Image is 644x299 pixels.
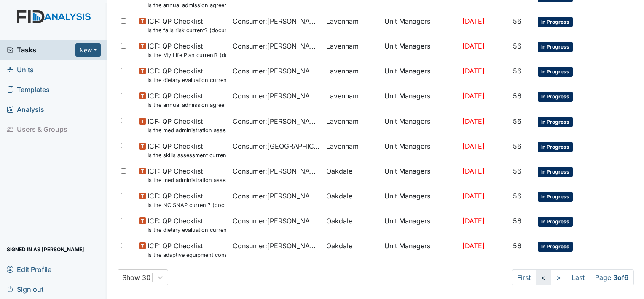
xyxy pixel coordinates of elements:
[538,92,573,102] span: In Progress
[381,38,459,63] td: Unit Managers
[233,41,319,51] span: Consumer : [PERSON_NAME]
[148,166,226,184] span: ICF: QP Checklist Is the med administration assessment current? (document the date in the comment...
[148,126,226,134] small: Is the med administration assessment current? (document the date in the comment section)
[148,26,226,34] small: Is the falls risk current? (document the date in the comment section)
[326,66,359,76] span: Lavenham
[538,167,573,177] span: In Progress
[590,269,634,285] span: Page
[148,226,226,234] small: Is the dietary evaluation current? (document the date in the comment section)
[148,241,226,259] span: ICF: QP Checklist Is the adaptive equipment consent current? (document the date in the comment se...
[462,167,485,175] span: [DATE]
[148,251,226,259] small: Is the adaptive equipment consent current? (document the date in the comment section)
[462,117,485,125] span: [DATE]
[148,16,226,34] span: ICF: QP Checklist Is the falls risk current? (document the date in the comment section)
[148,101,226,109] small: Is the annual admission agreement current? (document the date in the comment section)
[538,242,573,252] span: In Progress
[7,263,51,276] span: Edit Profile
[148,41,226,59] span: ICF: QP Checklist Is the My Life Plan current? (document the date in the comment section)
[538,67,573,77] span: In Progress
[233,216,319,226] span: Consumer : [PERSON_NAME]
[462,192,485,200] span: [DATE]
[513,92,521,100] span: 56
[233,116,319,126] span: Consumer : [PERSON_NAME]
[381,212,459,237] td: Unit Managers
[513,42,521,50] span: 56
[326,191,352,201] span: Oakdale
[538,17,573,27] span: In Progress
[381,87,459,112] td: Unit Managers
[7,83,50,96] span: Templates
[148,91,226,109] span: ICF: QP Checklist Is the annual admission agreement current? (document the date in the comment se...
[326,16,359,26] span: Lavenham
[462,142,485,150] span: [DATE]
[513,142,521,150] span: 56
[148,66,226,84] span: ICF: QP Checklist Is the dietary evaluation current? (document the date in the comment section)
[513,67,521,75] span: 56
[538,192,573,202] span: In Progress
[326,216,352,226] span: Oakdale
[513,167,521,175] span: 56
[538,217,573,227] span: In Progress
[148,51,226,59] small: Is the My Life Plan current? (document the date in the comment section)
[462,67,485,75] span: [DATE]
[148,216,226,234] span: ICF: QP Checklist Is the dietary evaluation current? (document the date in the comment section)
[233,166,319,176] span: Consumer : [PERSON_NAME]
[513,217,521,225] span: 56
[538,117,573,127] span: In Progress
[7,283,43,296] span: Sign out
[381,237,459,262] td: Unit Managers
[538,142,573,152] span: In Progress
[381,138,459,163] td: Unit Managers
[148,116,226,134] span: ICF: QP Checklist Is the med administration assessment current? (document the date in the comment...
[7,243,84,256] span: Signed in as [PERSON_NAME]
[7,45,75,55] a: Tasks
[462,217,485,225] span: [DATE]
[148,191,226,209] span: ICF: QP Checklist Is the NC SNAP current? (document the date in the comment section)
[613,273,628,282] strong: 3 of 6
[462,17,485,25] span: [DATE]
[326,41,359,51] span: Lavenham
[326,116,359,126] span: Lavenham
[381,163,459,188] td: Unit Managers
[122,272,150,283] div: Show 30
[148,201,226,209] small: Is the NC SNAP current? (document the date in the comment section)
[538,42,573,52] span: In Progress
[513,17,521,25] span: 56
[326,166,352,176] span: Oakdale
[462,42,485,50] span: [DATE]
[148,176,226,184] small: Is the med administration assessment current? (document the date in the comment section)
[326,141,359,151] span: Lavenham
[462,92,485,100] span: [DATE]
[381,188,459,212] td: Unit Managers
[233,191,319,201] span: Consumer : [PERSON_NAME]
[148,141,226,159] span: ICF: QP Checklist Is the skills assessment current? (document the date in the comment section)
[512,269,536,285] a: First
[148,151,226,159] small: Is the skills assessment current? (document the date in the comment section)
[512,269,634,285] nav: task-pagination
[148,76,226,84] small: Is the dietary evaluation current? (document the date in the comment section)
[551,269,566,285] a: >
[381,63,459,87] td: Unit Managers
[513,117,521,125] span: 56
[233,241,319,251] span: Consumer : [PERSON_NAME]
[233,141,319,151] span: Consumer : [GEOGRAPHIC_DATA][PERSON_NAME][GEOGRAPHIC_DATA]
[513,242,521,250] span: 56
[326,241,352,251] span: Oakdale
[75,43,101,57] button: New
[462,242,485,250] span: [DATE]
[513,192,521,200] span: 56
[326,91,359,101] span: Lavenham
[566,269,590,285] a: Last
[148,1,226,9] small: Is the annual admission agreement current? (document the date in the comment section)
[7,103,44,116] span: Analysis
[7,63,34,76] span: Units
[381,13,459,38] td: Unit Managers
[233,16,319,26] span: Consumer : [PERSON_NAME]
[233,66,319,76] span: Consumer : [PERSON_NAME]
[381,113,459,138] td: Unit Managers
[536,269,551,285] a: <
[233,91,319,101] span: Consumer : [PERSON_NAME]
